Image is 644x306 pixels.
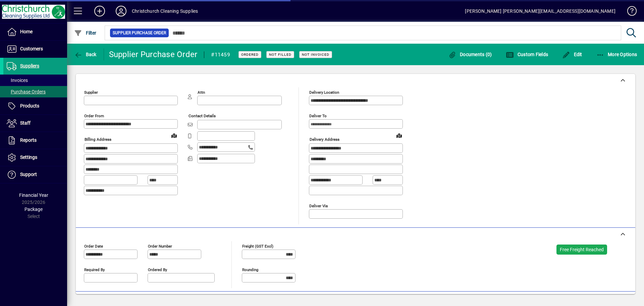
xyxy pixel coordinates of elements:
button: Add [89,5,110,17]
mat-label: Order number [148,244,172,248]
div: [PERSON_NAME] [PERSON_NAME][EMAIL_ADDRESS][DOMAIN_NAME] [465,6,615,16]
mat-label: Attn [198,90,205,95]
span: Back [74,52,97,57]
button: Edit [560,48,584,60]
span: Supplier Purchase Order [113,30,166,36]
span: Products [20,103,39,108]
span: Settings [20,155,37,160]
mat-label: Ordered by [148,267,167,272]
a: Home [3,24,67,40]
mat-label: Required by [84,267,105,272]
button: Profile [110,5,132,17]
mat-label: Rounding [242,267,258,272]
span: Financial Year [19,192,48,198]
span: Support [20,172,37,177]
span: Not Invoiced [302,52,329,57]
span: Home [20,29,33,34]
button: Filter [72,27,98,39]
span: Suppliers [20,63,39,69]
span: Edit [562,52,582,57]
button: Documents (0) [447,48,494,60]
span: Custom Fields [506,52,548,57]
a: Reports [3,132,67,149]
span: Reports [20,137,37,143]
span: Purchase Orders [7,89,46,94]
a: Settings [3,149,67,166]
span: Invoices [7,78,28,83]
span: More Options [596,52,637,57]
span: Documents (0) [448,52,492,57]
div: Christchurch Cleaning Supplies [132,6,198,16]
mat-label: Deliver To [309,114,327,118]
div: #11459 [211,49,230,60]
a: View on map [169,130,179,141]
mat-label: Freight (GST excl) [242,244,273,248]
a: Products [3,98,67,115]
mat-label: Order date [84,244,103,248]
a: Purchase Orders [3,86,67,97]
a: Customers [3,41,67,57]
mat-label: Deliver via [309,203,328,208]
a: Staff [3,115,67,132]
mat-label: Order from [84,114,104,118]
span: Customers [20,46,43,51]
span: Ordered [241,52,259,57]
div: Supplier Purchase Order [109,49,198,60]
button: More Options [595,48,639,60]
mat-label: Supplier [84,90,98,95]
a: View on map [394,130,405,141]
a: Invoices [3,75,67,86]
button: Back [72,48,98,60]
span: Staff [20,120,31,126]
span: Filter [74,30,97,36]
button: Custom Fields [504,48,550,60]
a: Support [3,166,67,183]
app-page-header-button: Back [67,48,104,60]
span: Package [24,207,43,212]
mat-label: Delivery Location [309,90,339,95]
a: Knowledge Base [622,1,636,23]
span: Not Filled [269,52,291,57]
span: Free Freight Reached [560,247,604,252]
